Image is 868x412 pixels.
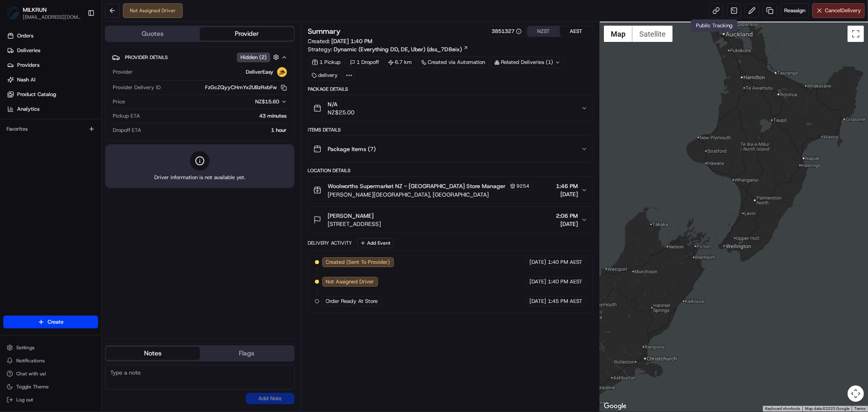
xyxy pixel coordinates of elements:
span: Chat with us! [16,370,46,377]
a: Nash AI [3,73,101,86]
button: Quotes [106,27,200,40]
button: Log out [3,394,98,405]
div: 6.7 km [385,57,416,68]
span: Toggle Theme [16,384,49,390]
button: Package Items (7) [308,136,593,162]
span: Reassign [784,7,805,14]
h3: Summary [308,28,341,35]
a: Terms [854,406,866,411]
span: 9254 [517,183,530,189]
span: Map data ©2025 Google [805,406,849,411]
div: Favorites [3,123,98,136]
span: Driver information is not available yet. [154,174,245,181]
button: Provider [200,27,294,40]
a: Open this area in Google Maps (opens a new window) [602,401,629,412]
button: MILKRUNMILKRUN[EMAIL_ADDRESS][DOMAIN_NAME] [3,3,84,23]
span: DeliverEasy [246,68,274,76]
div: 1 Pickup [308,57,345,68]
a: Deliveries [3,44,101,57]
img: Google [602,401,629,412]
a: Providers [3,59,101,72]
span: Notifications [16,357,45,364]
button: 3851327 [492,28,522,35]
span: Orders [17,32,33,39]
span: [DATE] [529,259,546,266]
span: [DATE] [556,220,578,228]
div: Package Details [308,86,593,92]
span: Order Ready At Store [326,298,378,305]
button: Provider DetailsHidden (2) [112,50,288,64]
span: Hidden ( 2 ) [241,54,267,61]
span: Settings [16,344,35,351]
button: Show street map [604,26,632,42]
button: NZST [527,26,560,37]
button: [EMAIL_ADDRESS][DOMAIN_NAME] [23,14,81,20]
span: Provider Delivery ID [113,84,161,91]
span: Analytics [17,105,39,113]
span: Created (Sent To Provider) [326,259,390,266]
button: AEST [560,26,593,37]
span: Dynamic (Everything DD, DE, Uber) (dss_7D8eix) [334,45,462,53]
button: CancelDelivery [812,3,865,18]
button: Flags [200,347,294,360]
span: Package Items ( 7 ) [328,145,376,153]
span: Price [113,98,125,105]
span: 1:40 PM AEST [548,259,582,266]
span: Pickup ETA [113,112,140,120]
span: 2:06 PM [556,212,578,220]
span: MILKRUN [23,6,47,14]
span: N/A [328,100,355,108]
button: Keyboard shortcuts [765,406,800,412]
button: Create [3,316,98,329]
span: [PERSON_NAME] [328,212,374,220]
button: Notes [106,347,200,360]
span: Deliveries [17,47,40,54]
button: Settings [3,342,98,353]
span: [DATE] [529,298,546,305]
a: Product Catalog [3,88,101,101]
a: Created via Automation [418,57,489,68]
button: [PERSON_NAME][STREET_ADDRESS]2:06 PM[DATE] [308,207,593,233]
span: Nash AI [17,76,35,83]
div: Items Details [308,127,593,133]
span: Log out [16,397,33,403]
span: Product Catalog [17,91,56,98]
button: Toggle Theme [3,381,98,392]
div: 1 Dropoff [346,57,383,68]
img: delivereasy_logo.png [277,67,287,77]
div: 43 minutes [143,112,287,120]
button: Reassign [781,3,809,18]
div: Location Details [308,167,593,174]
span: 1:40 PM AEST [548,278,582,285]
button: Hidden (2) [237,52,281,62]
span: Cancel Delivery [825,7,861,14]
button: Notifications [3,355,98,366]
span: [PERSON_NAME][GEOGRAPHIC_DATA], [GEOGRAPHIC_DATA] [328,191,533,199]
a: Dynamic (Everything DD, DE, Uber) (dss_7D8eix) [334,45,468,53]
button: N/ANZ$25.00 [308,95,593,121]
span: Created: [308,37,373,45]
span: Providers [17,61,39,69]
button: NZ$15.60 [215,98,287,105]
span: 1:45 PM AEST [548,298,582,305]
img: MILKRUN [7,7,20,20]
span: [DATE] 1:40 PM [332,37,373,45]
button: Chat with us! [3,368,98,379]
span: NZ$25.00 [328,108,355,116]
span: [DATE] [529,278,546,285]
span: Provider [113,68,133,76]
div: delivery [308,70,342,81]
span: [STREET_ADDRESS] [328,220,381,228]
button: FzGcZQyyCHmYx2UBzRxbFw [206,84,287,91]
div: Public Tracking [691,20,738,32]
span: [DATE] [556,190,578,198]
span: Dropoff ETA [113,127,141,134]
button: Show satellite imagery [632,26,673,42]
div: Strategy: [308,45,468,53]
div: Delivery Activity [308,240,352,246]
a: Orders [3,29,101,42]
button: Toggle fullscreen view [848,26,864,42]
